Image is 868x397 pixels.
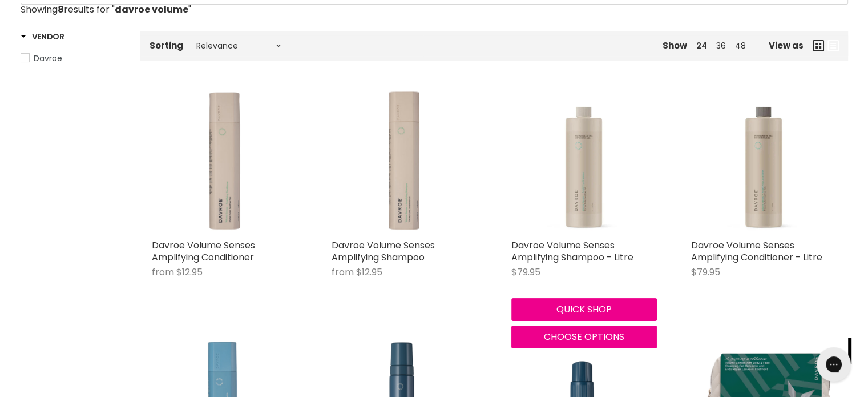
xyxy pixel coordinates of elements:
[544,330,624,343] span: Choose options
[21,5,848,15] p: Showing results for " "
[511,266,540,279] span: $79.95
[511,326,657,348] button: Choose options
[150,41,183,50] label: Sorting
[716,40,726,51] a: 36
[769,41,804,50] span: View as
[511,298,657,321] button: Quick shop
[691,88,837,234] img: Davroe Volume Senses Amplifying Conditioner - Litre
[663,39,687,51] span: Show
[811,343,857,386] iframe: Gorgias live chat messenger
[696,40,707,51] a: 24
[21,52,126,65] a: Davroe
[691,266,720,279] span: $79.95
[332,239,435,264] a: Davroe Volume Senses Amplifying Shampoo
[511,88,657,234] img: Davroe Volume Senses Amplifying Shampoo - Litre
[332,266,354,279] span: from
[735,40,746,51] a: 48
[691,239,822,264] a: Davroe Volume Senses Amplifying Conditioner - Litre
[115,3,188,16] strong: davroe volume
[176,266,203,279] span: $12.95
[332,88,477,234] img: Davroe Volume Senses Amplifying Shampoo
[152,266,174,279] span: from
[58,3,64,16] strong: 8
[21,31,64,42] h3: Vendor
[34,53,62,64] span: Davroe
[511,239,633,264] a: Davroe Volume Senses Amplifying Shampoo - Litre
[152,239,255,264] a: Davroe Volume Senses Amplifying Conditioner
[356,266,382,279] span: $12.95
[152,88,297,234] img: Davroe Volume Senses Amplifying Conditioner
